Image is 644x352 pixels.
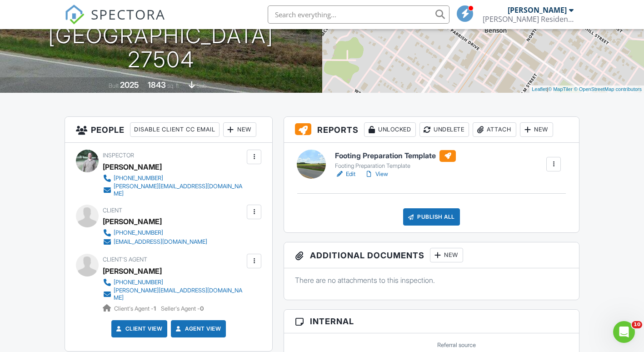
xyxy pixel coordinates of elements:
[532,86,547,92] a: Leaflet
[167,82,180,89] span: sq. ft.
[103,256,147,263] span: Client's Agent
[65,12,165,31] a: SPECTORA
[103,228,207,237] a: [PHONE_NUMBER]
[548,86,573,92] a: © MapTiler
[114,183,245,197] div: [PERSON_NAME][EMAIL_ADDRESS][DOMAIN_NAME]
[403,208,460,226] div: Publish All
[196,82,206,89] span: slab
[114,175,163,182] div: [PHONE_NUMBER]
[613,321,635,343] iframe: Intercom live chat
[473,122,516,137] div: Attach
[148,80,166,90] div: 1843
[109,82,119,89] span: Built
[632,321,642,328] span: 10
[115,324,163,333] a: Client View
[130,122,220,137] div: Disable Client CC Email
[284,310,579,333] h3: Internal
[103,237,207,246] a: [EMAIL_ADDRESS][DOMAIN_NAME]
[200,305,204,312] strong: 0
[335,150,456,162] h6: Footing Preparation Template
[483,15,574,24] div: Kurtz Residential, LLC
[114,305,157,312] span: Client's Agent -
[223,122,256,137] div: New
[437,341,476,349] label: Referral source
[520,122,553,137] div: New
[335,170,355,179] a: Edit
[114,238,207,246] div: [EMAIL_ADDRESS][DOMAIN_NAME]
[114,287,245,302] div: [PERSON_NAME][EMAIL_ADDRESS][DOMAIN_NAME]
[161,305,204,312] span: Seller's Agent -
[364,122,416,137] div: Unlocked
[529,85,644,93] div: |
[114,279,163,286] div: [PHONE_NUMBER]
[65,117,272,143] h3: People
[103,278,245,287] a: [PHONE_NUMBER]
[284,242,579,268] h3: Additional Documents
[430,248,463,262] div: New
[508,5,567,15] div: [PERSON_NAME]
[114,229,163,236] div: [PHONE_NUMBER]
[103,152,134,159] span: Inspector
[154,305,156,312] strong: 1
[120,80,139,90] div: 2025
[103,160,162,174] div: [PERSON_NAME]
[65,5,85,25] img: The Best Home Inspection Software - Spectora
[103,174,245,183] a: [PHONE_NUMBER]
[103,287,245,302] a: [PERSON_NAME][EMAIL_ADDRESS][DOMAIN_NAME]
[295,275,568,285] p: There are no attachments to this inspection.
[174,324,221,333] a: Agent View
[103,207,122,214] span: Client
[103,264,162,278] a: [PERSON_NAME]
[284,117,579,143] h3: Reports
[419,122,469,137] div: Undelete
[574,86,642,92] a: © OpenStreetMap contributors
[364,170,388,179] a: View
[91,5,165,24] span: SPECTORA
[335,162,456,170] div: Footing Preparation Template
[268,5,449,24] input: Search everything...
[103,215,162,228] div: [PERSON_NAME]
[335,150,456,170] a: Footing Preparation Template Footing Preparation Template
[103,183,245,197] a: [PERSON_NAME][EMAIL_ADDRESS][DOMAIN_NAME]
